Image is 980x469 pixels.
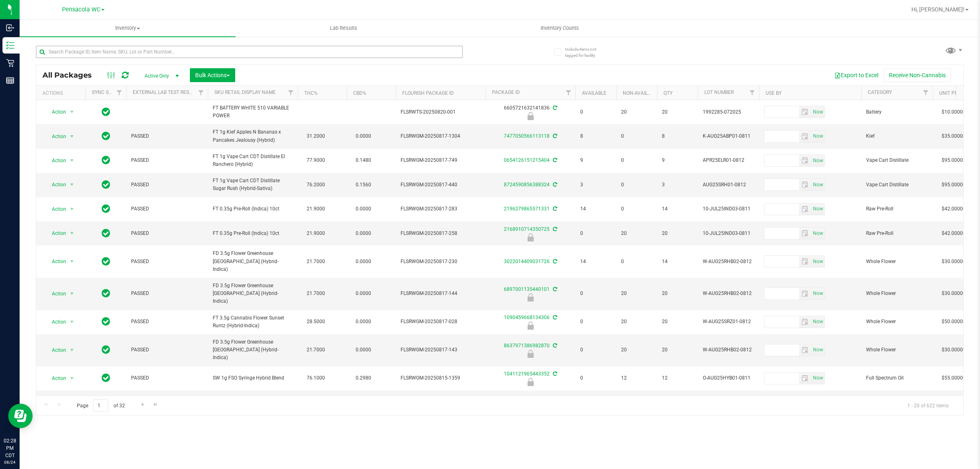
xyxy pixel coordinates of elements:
[45,316,67,328] span: Action
[582,90,606,96] a: Available
[811,106,824,118] span: select
[704,89,734,95] a: Lot Number
[866,108,928,116] span: Battery
[70,399,131,412] span: Page of 32
[8,404,33,428] iframe: Resource center
[303,316,329,328] span: 28.5000
[484,104,577,120] div: 6605721632141836
[811,155,824,166] span: select
[811,203,825,215] span: Set Current date
[664,90,673,96] a: Qty
[580,181,611,189] span: 3
[866,132,928,140] span: Kief
[133,89,197,95] a: External Lab Test Result
[401,132,481,140] span: FLSRWGM-20250817-1304
[213,374,293,382] span: SW 1g FSO Syringe Hybrid Blend
[866,318,928,326] span: Whole Flower
[662,108,693,116] span: 20
[401,318,481,326] span: FLSRWGM-20250817-028
[811,288,825,299] span: Set Current date
[621,346,652,354] span: 20
[621,156,652,164] span: 0
[213,230,293,237] span: FT 0.35g Pre-Roll (Indica) 10ct
[113,86,126,100] a: Filter
[484,350,577,358] div: Newly Received
[352,203,375,215] span: 0.0000
[746,86,759,100] a: Filter
[911,6,964,13] span: Hi, [PERSON_NAME]!
[484,378,577,386] div: Newly Received
[866,205,928,213] span: Raw Pre-Roll
[67,373,77,384] span: select
[67,344,77,356] span: select
[811,256,825,268] span: Set Current date
[303,288,329,299] span: 21.7000
[799,131,811,142] span: select
[401,230,481,237] span: FLSRWGM-20250817-258
[866,290,928,297] span: Whole Flower
[938,203,970,215] span: $42.00000
[662,205,693,213] span: 14
[45,155,67,166] span: Action
[213,177,293,192] span: FT 1g Vape Cart CDT Distillate Sugar Rush (Hybrid-Sativa)
[484,233,577,241] div: Newly Received
[45,203,67,215] span: Action
[352,372,375,384] span: 0.2980
[552,259,557,264] span: Sync from Compliance System
[45,288,67,299] span: Action
[884,68,951,82] button: Receive Non-Cannabis
[621,132,652,140] span: 0
[580,290,611,297] span: 0
[703,290,754,297] span: W-AUG25RHB02-0812
[303,372,329,384] span: 76.1000
[6,76,14,85] inline-svg: Reports
[45,344,67,356] span: Action
[938,344,970,356] span: $30.00000
[504,343,550,348] a: 8637971386982870
[552,105,557,111] span: Sync from Compliance System
[42,71,100,80] span: All Packages
[137,399,149,410] a: Go to the next page
[621,290,652,297] span: 20
[799,179,811,190] span: select
[36,46,463,58] input: Search Package ID, Item Name, SKU, Lot or Part Number...
[580,156,611,164] span: 9
[938,179,970,191] span: $95.00000
[102,316,110,327] span: In Sync
[213,282,293,306] span: FD 3.5g Flower Greenhouse [GEOGRAPHIC_DATA] (Hybrid-Indica)
[484,112,577,120] div: Newly Received
[662,230,693,237] span: 20
[236,20,452,37] a: Lab Results
[195,72,230,78] span: Bulk Actions
[352,228,375,239] span: 0.0000
[102,130,110,142] span: In Sync
[303,256,329,268] span: 21.7000
[352,288,375,299] span: 0.0000
[20,25,236,32] span: Inventory
[811,106,825,118] span: Set Current date
[504,315,550,320] a: 1090459668134306
[452,20,668,37] a: Inventory Counts
[580,374,611,382] span: 0
[811,179,825,191] span: Set Current date
[580,108,611,116] span: 0
[131,290,203,297] span: PASSED
[504,133,550,139] a: 7477050566113118
[6,24,14,32] inline-svg: Inbound
[866,181,928,189] span: Vape Cart Distillate
[552,343,557,348] span: Sync from Compliance System
[304,90,318,96] a: THC%
[866,258,928,266] span: Whole Flower
[102,228,110,239] span: In Sync
[829,68,884,82] button: Export to Excel
[662,156,693,164] span: 9
[131,346,203,354] span: PASSED
[150,399,162,410] a: Go to the last page
[401,156,481,164] span: FLSRWGM-20250817-749
[6,59,14,67] inline-svg: Retail
[42,90,82,96] div: Actions
[799,228,811,239] span: select
[866,230,928,237] span: Raw Pre-Roll
[4,437,16,459] p: 02:28 PM CDT
[811,344,824,356] span: select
